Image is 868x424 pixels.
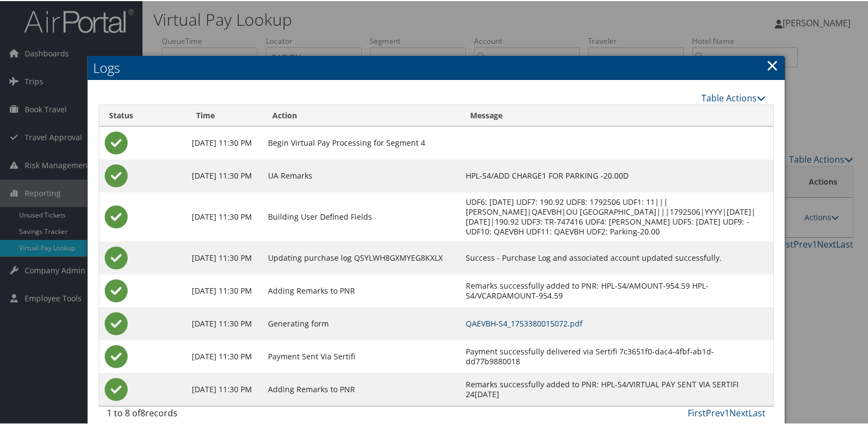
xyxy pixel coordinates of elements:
[262,273,460,306] td: Adding Remarks to PNR
[140,406,145,418] span: 8
[262,306,460,339] td: Generating form
[460,339,773,372] td: Payment successfully delivered via Sertifi 7c3651f0-dac4-4fbf-ab1d-dd77b9880018
[262,339,460,372] td: Payment Sent Via Sertifi
[460,104,773,125] th: Message: activate to sort column ascending
[186,372,262,405] td: [DATE] 11:30 PM
[107,405,259,424] div: 1 to 8 of records
[706,406,724,418] a: Prev
[262,158,460,191] td: UA Remarks
[766,53,779,75] a: Close
[466,317,583,328] a: QAEVBH-S4_1753380015072.pdf
[262,240,460,273] td: Updating purchase log QSYLWH8GXMYEG8KXLX
[262,125,460,158] td: Begin Virtual Pay Processing for Segment 4
[186,104,262,125] th: Time: activate to sort column ascending
[262,372,460,405] td: Adding Remarks to PNR
[262,191,460,240] td: Building User Defined Fields
[262,104,460,125] th: Action: activate to sort column ascending
[460,158,773,191] td: HPL-S4/ADD CHARGE1 FOR PARKING -20.00D
[460,273,773,306] td: Remarks successfully added to PNR: HPL-S4/AMOUNT-954.59 HPL-S4/VCARDAMOUNT-954.59
[749,406,766,418] a: Last
[186,339,262,372] td: [DATE] 11:30 PM
[186,158,262,191] td: [DATE] 11:30 PM
[724,406,729,418] a: 1
[460,372,773,405] td: Remarks successfully added to PNR: HPL-S4/VIRTUAL PAY SENT VIA SERTIFI 24[DATE]
[186,273,262,306] td: [DATE] 11:30 PM
[186,191,262,240] td: [DATE] 11:30 PM
[688,406,706,418] a: First
[99,104,186,125] th: Status: activate to sort column ascending
[186,125,262,158] td: [DATE] 11:30 PM
[460,191,773,240] td: UDF6: [DATE] UDF7: 190.92 UDF8: 1792506 UDF1: 11|||[PERSON_NAME]|QAEVBH|OU [GEOGRAPHIC_DATA]|||17...
[701,91,766,103] a: Table Actions
[88,55,785,79] h2: Logs
[186,306,262,339] td: [DATE] 11:30 PM
[186,240,262,273] td: [DATE] 11:30 PM
[460,240,773,273] td: Success - Purchase Log and associated account updated successfully.
[729,406,749,418] a: Next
